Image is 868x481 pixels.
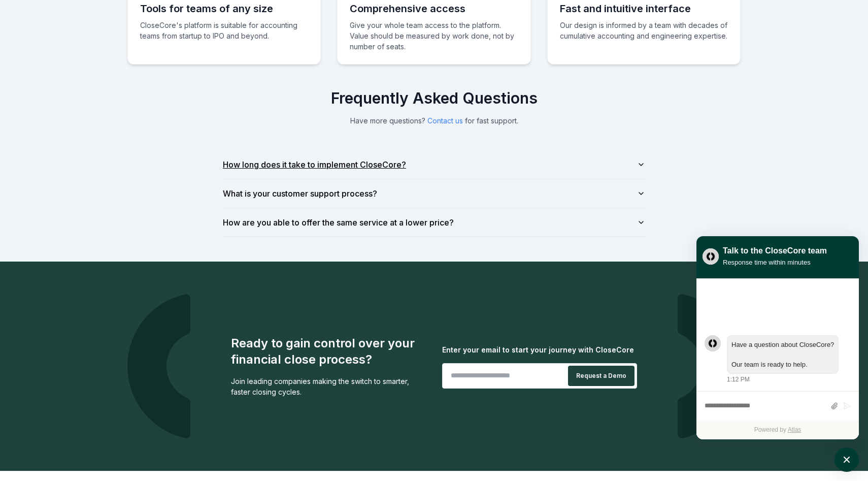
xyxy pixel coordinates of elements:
div: atlas-message-author-avatar [705,335,721,351]
div: atlas-ticket [696,279,859,439]
div: atlas-message-text [731,340,834,370]
div: Response time within minutes [723,257,827,268]
div: atlas-composer [705,397,851,415]
div: Powered by [696,421,859,439]
p: Have more questions? for fast support. [263,115,605,126]
div: 1:12 PM [727,375,750,384]
div: Join leading companies making the switch to smarter, faster closing cycles. [231,376,426,397]
button: Request a Demo [568,366,635,386]
div: Thursday, August 14, 1:12 PM [727,335,851,384]
div: Ready to gain control over your financial close process? [231,335,426,368]
h3: Tools for teams of any size [140,2,308,16]
div: Talk to the CloseCore team [723,245,827,257]
div: Enter your email to start your journey with CloseCore [442,344,637,355]
button: How long does it take to implement CloseCore? [223,150,645,179]
button: Contact us [427,115,463,126]
div: atlas-window [696,236,859,439]
div: atlas-message [705,335,851,384]
h3: Fast and intuitive interface [560,2,728,16]
button: How are you able to offer the same service at a lower price? [223,208,645,237]
a: Atlas [788,426,802,433]
p: Our design is informed by a team with decades of cumulative accounting and engineering expertise. [560,20,728,41]
button: atlas-launcher [834,447,859,472]
p: CloseCore's platform is suitable for accounting teams from startup to IPO and beyond. [140,20,308,41]
img: logo [678,294,741,438]
h3: Comprehensive access [350,2,518,16]
img: logo [127,294,190,438]
p: Give your whole team access to the platform. Value should be measured by work done, not by number... [350,20,518,52]
div: atlas-message-bubble [727,335,839,374]
h2: Frequently Asked Questions [223,89,645,107]
button: Attach files by clicking or dropping files here [830,402,838,410]
img: yblje5SQxOoZuw2TcITt_icon.png [703,248,719,265]
button: What is your customer support process? [223,179,645,208]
